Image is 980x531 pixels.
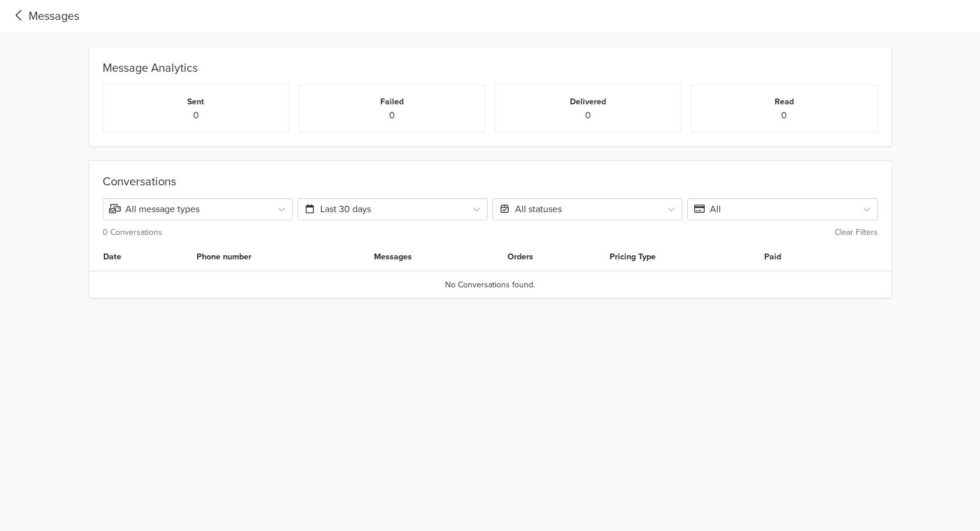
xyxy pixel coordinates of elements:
[505,108,671,122] p: 0
[113,108,279,122] p: 0
[445,279,535,291] span: No Conversations found.
[775,97,794,107] small: Read
[499,203,562,215] span: All statuses
[190,244,367,271] th: Phone number
[694,203,721,215] span: All
[187,97,204,107] small: Sent
[835,227,878,237] small: Clear Filters
[501,244,603,271] th: Orders
[103,175,878,194] div: Conversations
[103,227,162,237] small: 0 Conversations
[109,203,199,215] span: All message types
[701,108,867,122] p: 0
[9,8,79,25] a: Messages
[98,47,883,80] div: Message Analytics
[304,203,371,215] span: Last 30 days
[367,244,501,271] th: Messages
[603,244,757,271] th: Pricing Type
[570,97,606,107] small: Delivered
[89,244,190,271] th: Date
[309,108,475,122] p: 0
[757,244,836,271] th: Paid
[380,97,404,107] small: Failed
